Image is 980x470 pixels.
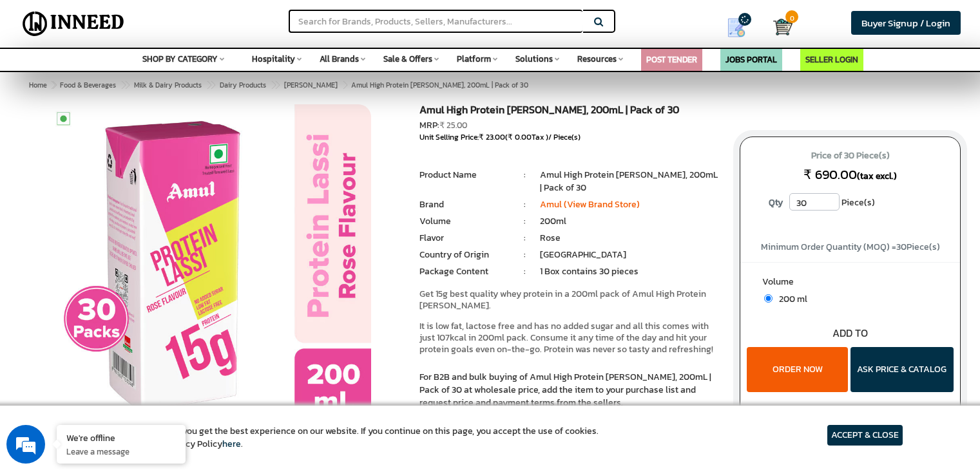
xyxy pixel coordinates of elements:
[120,77,127,93] span: >
[540,198,640,211] a: Amul (View Brand Store)
[419,169,510,182] li: Product Name
[419,104,720,119] h1: Amul High Protein [PERSON_NAME], 200mL | Pack of 30
[66,431,176,444] div: We're offline
[646,53,697,66] a: POST TENDER
[773,17,793,37] img: Cart
[762,193,789,212] label: Qty
[60,80,116,90] span: Food & Beverages
[282,77,340,93] a: [PERSON_NAME]
[548,131,581,143] span: / Piece(s)
[457,53,491,65] span: Platform
[439,119,467,131] span: ₹ 25.00
[773,292,807,306] span: 200 ml
[57,77,119,93] a: Food & Beverages
[577,53,617,65] span: Resources
[785,10,798,23] span: 0
[510,265,540,278] li: :
[540,249,720,261] li: [GEOGRAPHIC_DATA]
[753,146,948,166] span: Price of 30 Piece(s)
[57,80,528,90] span: Amul High Protein [PERSON_NAME], 200mL | Pack of 30
[419,288,720,312] p: Get 15g best quality whey protein in a 200ml pack of Amul High Protein [PERSON_NAME].
[540,169,720,194] li: Amul High Protein [PERSON_NAME], 200mL | Pack of 30
[206,77,213,93] span: >
[419,371,720,409] p: For B2B and bulk buying of Amul High Protein [PERSON_NAME], 200mL | Pack of 30 at wholesale price...
[419,132,720,143] div: Unit Selling Price: ( Tax )
[540,265,720,278] li: 1 Box contains 30 pieces
[419,198,510,211] li: Brand
[725,53,777,66] a: JOBS PORTAL
[841,193,875,212] span: Piece(s)
[827,425,903,446] article: ACCEPT & CLOSE
[419,232,510,245] li: Flavor
[131,77,204,93] a: Milk & Dairy Products
[419,215,510,228] li: Volume
[134,80,202,90] span: Milk & Dairy Products
[419,119,720,132] div: MRP:
[66,446,176,457] p: Leave a message
[510,198,540,211] li: :
[342,77,349,93] span: >
[857,169,897,183] span: (tax excl.)
[271,77,277,93] span: >
[320,53,359,65] span: All Brands
[850,347,954,392] button: ASK PRICE & CATALOG
[727,18,746,37] img: Show My Quotes
[510,249,540,261] li: :
[49,104,371,426] img: Amul High Protein Rose Lassi, 200mL
[510,232,540,245] li: :
[709,13,773,42] a: my Quotes
[222,437,241,451] a: here
[52,80,55,90] span: >
[419,321,720,355] p: It is low fat, lactose free and has no added sugar and all this comes with just 107kcal in 200ml ...
[510,215,540,228] li: :
[383,53,432,65] span: Sale & Offers
[510,169,540,182] li: :
[805,53,858,66] a: SELLER LOGIN
[479,131,505,143] span: ₹ 23.00
[289,10,582,33] input: Search for Brands, Products, Sellers, Manufacturers...
[896,240,907,254] span: 30
[773,13,783,41] a: Cart 0
[762,276,938,292] label: Volume
[220,80,266,90] span: Dairy Products
[740,326,960,341] div: ADD TO
[26,77,50,93] a: Home
[851,11,961,35] a: Buyer Signup / Login
[419,265,510,278] li: Package Content
[761,240,940,254] span: Minimum Order Quantity (MOQ) = Piece(s)
[252,53,295,65] span: Hospitality
[540,215,720,228] li: 200ml
[803,165,857,184] span: ₹ 690.00
[515,53,553,65] span: Solutions
[142,53,218,65] span: SHOP BY CATEGORY
[284,80,338,90] span: [PERSON_NAME]
[861,15,950,30] span: Buyer Signup / Login
[77,425,599,451] article: We use cookies to ensure you get the best experience on our website. If you continue on this page...
[540,232,720,245] li: Rose
[419,249,510,261] li: Country of Origin
[747,347,848,392] button: ORDER NOW
[17,8,130,40] img: Inneed.Market
[217,77,269,93] a: Dairy Products
[508,131,532,143] span: ₹ 0.00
